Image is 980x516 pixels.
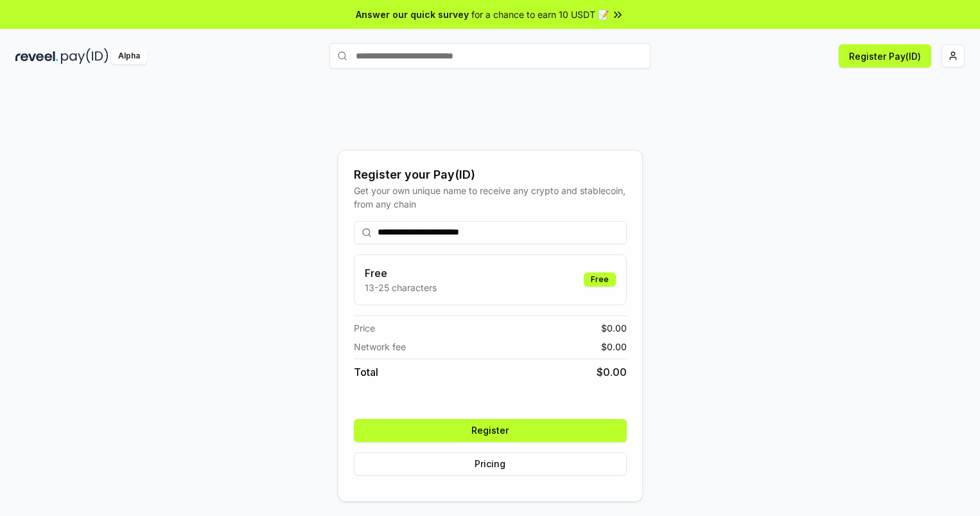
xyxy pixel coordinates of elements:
[839,44,931,67] button: Register Pay(ID)
[356,8,469,21] span: Answer our quick survey
[15,48,58,64] img: reveel_dark
[354,184,627,211] div: Get your own unique name to receive any crypto and stablecoin, from any chain
[597,364,627,380] span: $ 0.00
[354,340,406,353] span: Network fee
[354,166,627,184] div: Register your Pay(ID)
[61,48,109,64] img: pay_id
[365,265,437,281] h3: Free
[601,340,627,353] span: $ 0.00
[584,272,616,287] div: Free
[601,321,627,335] span: $ 0.00
[365,281,437,294] p: 13-25 characters
[354,321,375,335] span: Price
[471,8,609,21] span: for a chance to earn 10 USDT 📝
[354,452,627,476] button: Pricing
[354,364,378,380] span: Total
[354,419,627,442] button: Register
[111,48,147,64] div: Alpha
